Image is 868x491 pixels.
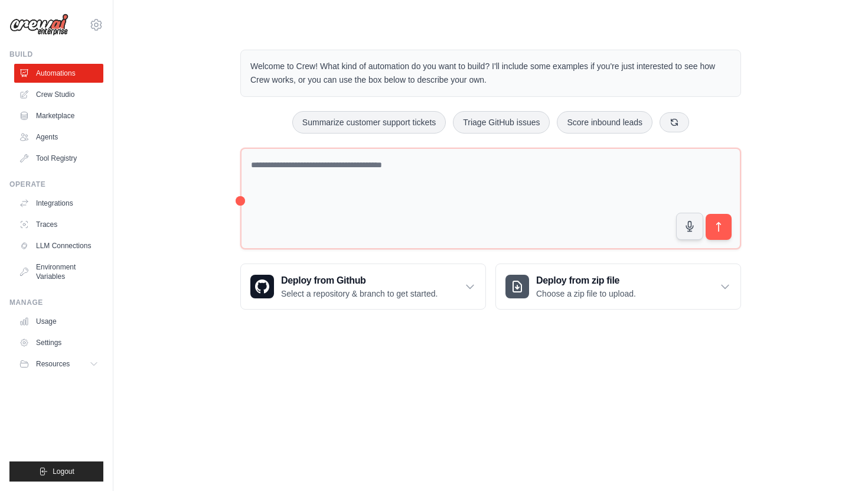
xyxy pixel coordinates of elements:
button: Logout [9,461,103,482]
a: Tool Registry [14,149,103,168]
a: Agents [14,128,103,147]
p: Choose a zip file to upload. [536,288,636,300]
a: Traces [14,215,103,234]
button: Score inbound leads [557,111,652,134]
p: Select a repository & branch to get started. [281,288,438,300]
a: Environment Variables [14,258,103,286]
a: Automations [14,64,103,83]
a: Usage [14,312,103,331]
h3: Deploy from Github [281,274,438,288]
a: Integrations [14,194,103,213]
div: Manage [9,298,103,307]
span: Logout [53,467,74,476]
a: Settings [14,333,103,352]
p: Welcome to Crew! What kind of automation do you want to build? I'll include some examples if you'... [250,60,731,87]
h3: Deploy from zip file [536,274,636,288]
button: Resources [14,355,103,373]
button: Triage GitHub issues [453,111,550,134]
a: LLM Connections [14,236,103,255]
div: Operate [9,180,103,189]
img: Logo [9,14,68,36]
a: Crew Studio [14,85,103,104]
a: Marketplace [14,106,103,125]
span: Resources [36,359,70,369]
button: Summarize customer support tickets [292,111,446,134]
div: Build [9,50,103,59]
